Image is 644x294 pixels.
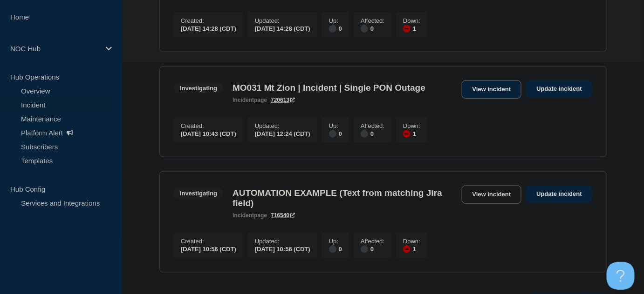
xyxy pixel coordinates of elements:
[361,129,384,138] div: 0
[403,129,420,138] div: 1
[329,246,336,253] div: disabled
[526,80,592,98] a: Update incident
[361,245,384,253] div: 0
[233,97,254,103] span: incident
[361,130,368,138] div: disabled
[174,188,223,199] span: Investigating
[329,122,342,129] p: Up :
[181,238,236,245] p: Created :
[403,130,411,138] div: down
[403,24,420,33] div: 1
[255,129,310,137] div: [DATE] 12:24 (CDT)
[361,24,384,33] div: 0
[255,238,310,245] p: Updated :
[403,122,420,129] p: Down :
[462,186,522,204] a: View incident
[255,17,310,24] p: Updated :
[361,246,368,253] div: disabled
[329,24,342,33] div: 0
[181,245,236,253] div: [DATE] 10:56 (CDT)
[181,129,236,137] div: [DATE] 10:43 (CDT)
[255,24,310,32] div: [DATE] 14:28 (CDT)
[233,83,425,93] h3: MO031 Mt Zion | Incident | Single PON Outage
[181,17,236,24] p: Created :
[10,45,100,53] p: NOC Hub
[403,25,411,33] div: down
[607,262,635,290] iframe: Help Scout Beacon - Open
[181,122,236,129] p: Created :
[255,122,310,129] p: Updated :
[329,245,342,253] div: 0
[329,129,342,138] div: 0
[403,246,411,253] div: down
[255,245,310,253] div: [DATE] 10:56 (CDT)
[361,122,384,129] p: Affected :
[329,25,336,33] div: disabled
[174,83,223,94] span: Investigating
[271,97,295,103] a: 720613
[329,17,342,24] p: Up :
[233,97,267,103] p: page
[462,80,522,99] a: View incident
[233,188,457,208] h3: AUTOMATION EXAMPLE (Text from matching Jira field)
[271,212,295,219] a: 716540
[329,238,342,245] p: Up :
[361,25,368,33] div: disabled
[403,17,420,24] p: Down :
[233,212,267,219] p: page
[403,245,420,253] div: 1
[329,130,336,138] div: disabled
[233,212,254,219] span: incident
[526,186,592,203] a: Update incident
[403,238,420,245] p: Down :
[361,17,384,24] p: Affected :
[361,238,384,245] p: Affected :
[181,24,236,32] div: [DATE] 14:28 (CDT)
